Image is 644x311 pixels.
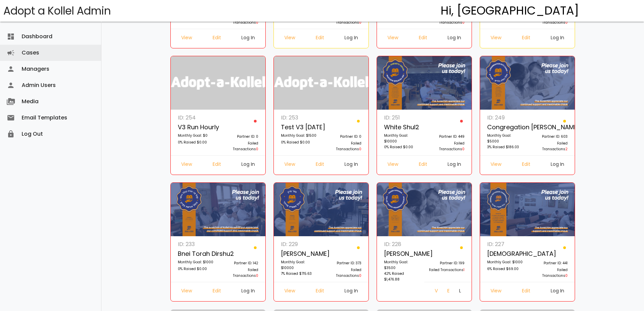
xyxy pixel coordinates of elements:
[463,267,464,272] span: 1
[325,134,361,140] p: Partner ID: 0
[222,267,258,279] p: Failed Transactions
[171,183,266,236] img: MXEQqoZPwO.sv5M4pC8Sb.jpg
[531,260,568,267] p: Partner ID: 441
[429,286,442,298] a: View
[462,20,464,25] span: 0
[7,28,15,45] i: dashboard
[310,32,330,45] a: Edit
[565,273,568,278] span: 0
[424,113,468,155] a: Partner ID: 449 Failed Transactions0
[7,126,15,142] i: lock
[218,240,262,282] a: Partner ID: 142 Failed Transactions0
[428,267,464,274] p: Failed Transactions
[174,113,218,155] a: ID: 254 v3 run hourly Monthly Goal: $0 0% Raised $0.00
[531,134,568,140] p: Partner ID: 603
[517,32,536,45] a: Edit
[485,286,507,298] a: View
[382,32,404,45] a: View
[281,249,317,259] p: [PERSON_NAME]
[281,259,317,271] p: Monthly Goal: $10000
[176,286,197,298] a: View
[517,159,536,171] a: Edit
[454,286,467,298] a: Log In
[310,159,330,171] a: Edit
[325,140,361,152] p: Failed Transactions
[207,159,226,171] a: Edit
[487,266,524,273] p: 6% Raised $69.00
[178,259,214,266] p: Monthly Goal: $1000
[442,32,467,45] a: Log In
[236,32,260,45] a: Log In
[7,77,15,93] i: person
[281,133,317,139] p: Monthly Goal: $1500
[178,266,214,273] p: 0% Raised $0.00
[483,113,527,155] a: ID: 249 Congregation [PERSON_NAME] Monthly Goal: $5000 3% Raised $186.03
[178,133,214,139] p: Monthly Goal: $0
[339,286,363,298] a: Log In
[178,240,214,249] p: ID: 233
[487,259,524,266] p: Monthly Goal: $1000
[256,147,258,152] span: 0
[7,93,15,110] i: perm_media
[424,240,468,282] a: Partner ID: 199 Failed Transactions1
[527,240,571,282] a: Partner ID: 441 Failed Transactions0
[339,159,363,171] a: Log In
[281,271,317,277] p: 7% Raised $715.63
[325,267,361,279] p: Failed Transactions
[384,144,421,151] p: 0% Raised $0.00
[545,159,570,171] a: Log In
[256,20,258,25] span: 0
[256,273,258,278] span: 0
[428,140,464,152] p: Failed Transactions
[281,122,317,133] p: Test V3 [DATE]
[487,144,524,151] p: 3% Raised $186.03
[222,134,258,140] p: Partner ID: 0
[384,113,421,122] p: ID: 251
[274,56,369,110] img: logonobg.png
[281,113,317,122] p: ID: 253
[178,113,214,122] p: ID: 254
[442,159,467,171] a: Log In
[7,45,15,61] i: campaign
[487,113,524,122] p: ID: 249
[462,147,464,152] span: 0
[377,183,472,236] img: xiCRUZK32D.Yc4N5nW9d7.jpg
[359,273,361,278] span: 0
[7,110,15,126] i: email
[384,122,421,133] p: White Shul2
[174,240,218,282] a: ID: 233 Bnei Torah Dirshu2 Monthly Goal: $1000 0% Raised $0.00
[382,159,404,171] a: View
[277,113,321,155] a: ID: 253 Test V3 [DATE] Monthly Goal: $1500 0% Raised $0.00
[310,286,330,298] a: Edit
[487,249,524,259] p: [DEMOGRAPHIC_DATA]
[207,32,226,45] a: Edit
[413,32,433,45] a: Edit
[178,122,214,133] p: v3 run hourly
[485,159,507,171] a: View
[545,286,570,298] a: Log In
[480,56,575,110] img: nqT0rzcf2C.M5AQECmsOx.jpg
[222,260,258,267] p: Partner ID: 142
[380,240,424,286] a: ID: 228 [PERSON_NAME] Monthly Goal: $3500 42% Raised $1,476.88
[218,113,262,155] a: Partner ID: 0 Failed Transactions0
[428,260,464,267] p: Partner ID: 199
[565,147,568,152] span: 2
[527,113,571,155] a: Partner ID: 603 Failed Transactions2
[428,134,464,140] p: Partner ID: 449
[236,159,260,171] a: Log In
[359,147,361,152] span: 0
[531,140,568,152] p: Failed Transactions
[274,183,369,236] img: gM9otKFzWa.1cJf6P50v4.jpg
[321,240,365,282] a: Partner ID: 373 Failed Transactions0
[440,4,579,17] h4: Hi, [GEOGRAPHIC_DATA]
[325,260,361,267] p: Partner ID: 373
[531,267,568,279] p: Failed Transactions
[384,259,421,271] p: Monthly Goal: $3500
[384,271,421,282] p: 42% Raised $1,476.88
[178,139,214,146] p: 0% Raised $0.00
[207,286,226,298] a: Edit
[487,240,524,249] p: ID: 227
[321,113,365,155] a: Partner ID: 0 Failed Transactions0
[413,159,433,171] a: Edit
[279,286,301,298] a: View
